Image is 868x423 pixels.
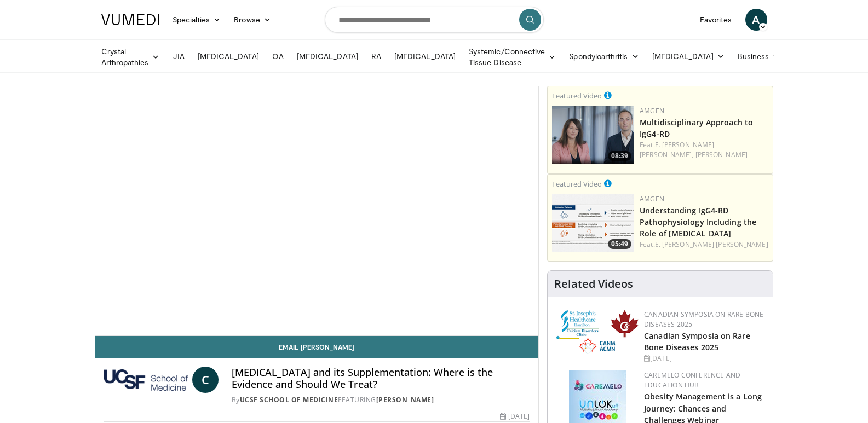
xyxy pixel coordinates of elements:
img: 04ce378e-5681-464e-a54a-15375da35326.png.150x105_q85_crop-smart_upscale.png [552,106,634,164]
a: 05:49 [552,194,634,252]
a: E. [PERSON_NAME] [PERSON_NAME], [640,140,714,159]
div: [DATE] [500,412,530,421]
a: Crystal Arthropathies [95,46,166,68]
a: [PERSON_NAME] [695,150,748,159]
a: A [745,9,767,31]
img: 59b7dea3-8883-45d6-a110-d30c6cb0f321.png.150x105_q85_autocrop_double_scale_upscale_version-0.2.png [556,310,639,354]
a: [PERSON_NAME] [376,395,434,404]
a: C [192,367,219,393]
h4: [MEDICAL_DATA] and its Supplementation: Where is the Evidence and Should We Treat? [232,367,530,390]
img: VuMedi Logo [101,14,159,25]
a: RA [365,45,388,67]
h4: Related Videos [554,277,633,291]
div: Feat. [640,240,768,250]
a: Canadian Symposia on Rare Bone Diseases 2025 [644,331,750,352]
a: UCSF School of Medicine [240,395,338,404]
span: 08:39 [608,151,631,161]
small: Featured Video [552,179,602,189]
div: [DATE] [644,354,764,363]
video-js: Video Player [95,86,539,336]
a: Business [731,45,787,67]
a: 08:39 [552,106,634,164]
a: Favorites [693,9,739,31]
a: [MEDICAL_DATA] [388,45,462,67]
a: Browse [227,9,278,31]
a: [MEDICAL_DATA] [191,45,266,67]
a: Canadian Symposia on Rare Bone Diseases 2025 [644,310,763,329]
img: UCSF School of Medicine [104,367,188,393]
a: Multidisciplinary Approach to IgG4-RD [640,117,753,139]
a: E. [PERSON_NAME] [PERSON_NAME] [655,240,768,249]
a: OA [266,45,290,67]
div: Feat. [640,140,768,160]
input: Search topics, interventions [325,7,544,33]
a: [MEDICAL_DATA] [646,45,731,67]
a: Systemic/Connective Tissue Disease [462,46,562,68]
a: Understanding IgG4-RD Pathophysiology Including the Role of [MEDICAL_DATA] [640,205,756,239]
small: Featured Video [552,91,602,101]
span: 05:49 [608,239,631,249]
div: By FEATURING [232,395,530,405]
img: 3e5b4ad1-6d9b-4d8f-ba8e-7f7d389ba880.png.150x105_q85_crop-smart_upscale.png [552,194,634,252]
a: [MEDICAL_DATA] [290,45,365,67]
a: Amgen [640,194,664,204]
a: Amgen [640,106,664,115]
a: CaReMeLO Conference and Education Hub [644,370,740,390]
a: Specialties [166,9,228,31]
a: Email [PERSON_NAME] [95,336,539,358]
a: Spondyloarthritis [562,45,645,67]
a: JIA [166,45,191,67]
